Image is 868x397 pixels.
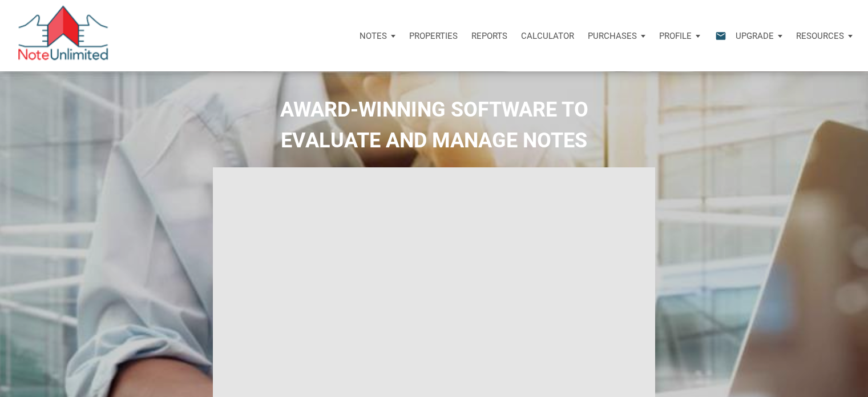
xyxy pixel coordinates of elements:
[471,31,507,41] p: Reports
[736,31,774,41] p: Upgrade
[652,19,707,53] button: Profile
[402,19,465,53] a: Properties
[465,19,514,53] button: Reports
[514,19,581,53] a: Calculator
[409,31,458,41] p: Properties
[521,31,574,41] p: Calculator
[9,94,859,156] h2: AWARD-WINNING SOFTWARE TO EVALUATE AND MANAGE NOTES
[789,19,859,53] button: Resources
[659,31,692,41] p: Profile
[588,31,637,41] p: Purchases
[796,31,844,41] p: Resources
[706,19,729,53] button: email
[353,19,402,53] button: Notes
[360,31,387,41] p: Notes
[581,19,652,53] button: Purchases
[729,19,789,53] button: Upgrade
[714,29,728,42] i: email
